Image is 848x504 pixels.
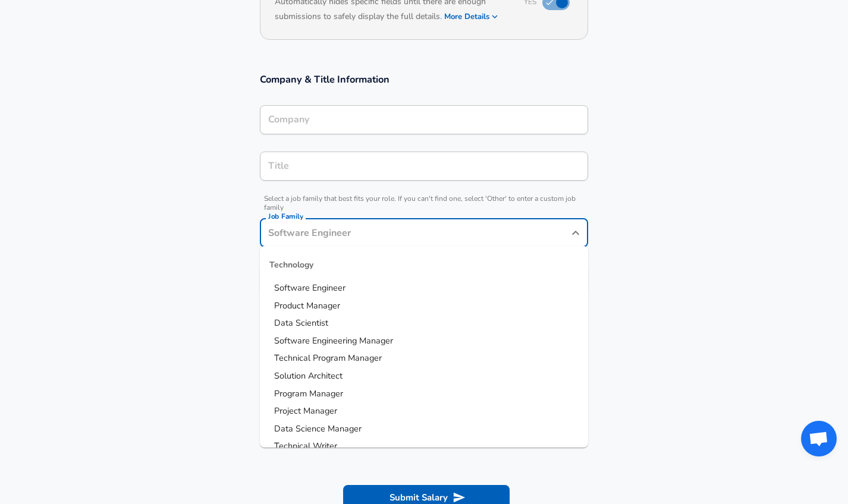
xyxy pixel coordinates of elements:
[274,352,382,364] span: Technical Program Manager
[274,317,328,329] span: Data Scientist
[260,251,588,279] div: Technology
[801,421,837,456] div: Open chat
[567,225,584,241] button: Close
[444,8,499,25] button: More Details
[265,223,565,242] input: Software Engineer
[274,300,340,311] span: Product Manager
[274,370,343,382] span: Solution Architect
[274,440,337,452] span: Technical Writer
[274,405,337,417] span: Project Manager
[274,423,362,434] span: Data Science Manager
[274,335,393,346] span: Software Engineering Manager
[260,194,588,212] span: Select a job family that best fits your role. If you can't find one, select 'Other' to enter a cu...
[274,388,343,399] span: Program Manager
[265,111,583,129] input: Google
[265,157,583,175] input: Software Engineer
[260,73,588,86] h3: Company & Title Information
[274,282,346,294] span: Software Engineer
[268,213,303,220] label: Job Family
